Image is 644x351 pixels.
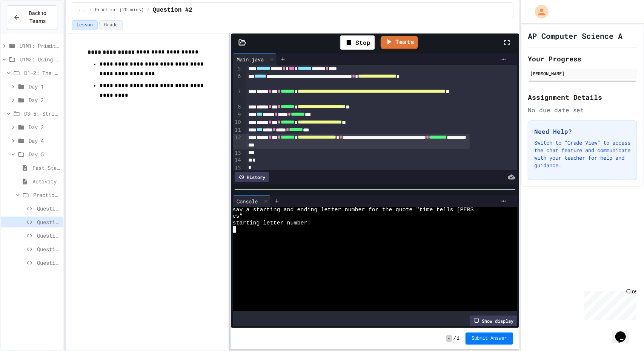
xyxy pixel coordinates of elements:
h3: Need Help? [534,127,631,136]
span: Question #5 [37,259,60,267]
span: Activity [32,177,60,185]
span: ... [78,7,86,13]
span: / [147,7,149,13]
h1: AP Computer Science A [528,31,623,41]
span: D3-5: Strings [24,110,60,118]
div: No due date set [528,105,637,114]
span: U1M2: Using Classes and Objects [20,55,60,63]
div: My Account [527,3,550,20]
span: Question #3 [37,232,60,240]
span: D1-2: The Math Class [24,69,60,77]
span: Fast Start [32,164,60,172]
span: Question #2 [153,6,193,15]
h2: Your Progress [528,53,637,64]
span: Day 3 [29,123,60,131]
iframe: chat widget [612,321,636,343]
button: Lesson [72,20,98,30]
span: Day 5 [29,150,60,158]
span: Day 4 [29,137,60,145]
span: Practice (20 mins) [33,191,60,199]
h2: Assignment Details [528,92,637,102]
span: / [89,7,92,13]
p: Switch to "Grade View" to access the chat feature and communicate with your teacher for help and ... [534,139,631,169]
span: Practice (20 mins) [95,7,144,13]
button: Back to Teams [7,5,57,29]
span: Question #4 [37,245,60,253]
span: Day 2 [29,96,60,104]
span: Question #2 [37,218,60,226]
span: Day 1 [29,82,60,90]
iframe: chat widget [581,288,636,320]
div: Chat with us now!Close [3,3,52,48]
div: [PERSON_NAME] [530,70,635,77]
span: Question #1 [37,204,60,212]
button: Grade [99,20,123,30]
span: U1M1: Primitives, Variables, Basic I/O [20,42,60,50]
span: Back to Teams [25,9,51,25]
